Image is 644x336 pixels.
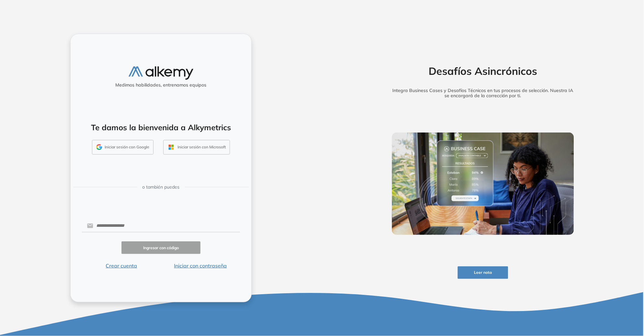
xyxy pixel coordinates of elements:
[382,65,584,77] h2: Desafíos Asincrónicos
[73,82,249,88] h5: Medimos habilidades, entrenamos equipos
[528,261,644,336] iframe: Chat Widget
[382,88,584,99] h5: Integra Business Cases y Desafíos Técnicos en tus procesos de selección. Nuestra IA se encargará ...
[167,144,175,151] img: OUTLOOK_ICON
[392,133,574,235] img: img-more-info
[129,66,193,80] img: logo-alkemy
[163,140,230,155] button: Iniciar sesión con Microsoft
[79,123,243,132] h4: Te damos la bienvenida a Alkymetrics
[161,262,240,270] button: Iniciar con contraseña
[82,262,161,270] button: Crear cuenta
[92,140,154,155] button: Iniciar sesión con Google
[143,184,180,191] span: o también puedes
[96,144,102,150] img: GMAIL_ICON
[121,241,201,254] button: Ingresar con código
[458,266,508,279] button: Leer nota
